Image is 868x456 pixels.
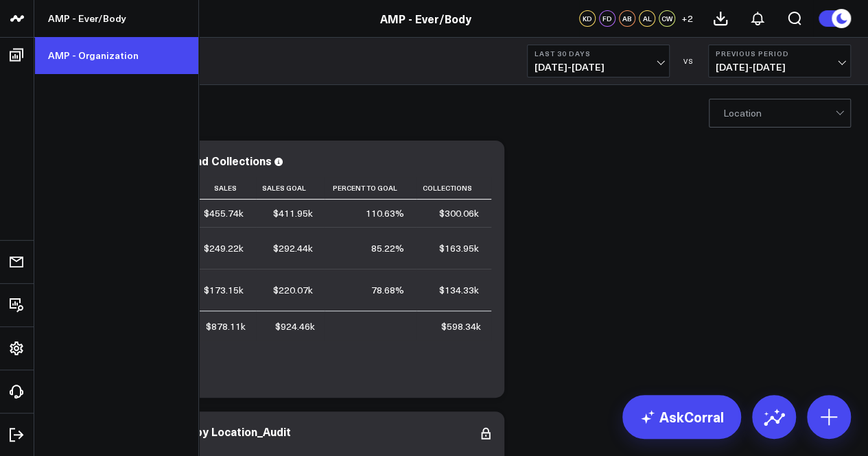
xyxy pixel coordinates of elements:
[272,206,312,220] div: $411.95k
[535,62,662,73] span: [DATE] - [DATE]
[439,283,479,297] div: $134.33k
[380,11,471,26] a: AMP - Ever/Body
[679,10,695,27] button: +2
[366,206,404,220] div: 110.63%
[639,10,655,27] div: AL
[272,283,312,297] div: $220.07k
[439,241,479,255] div: $163.95k
[204,241,244,255] div: $249.22k
[204,206,244,220] div: $455.74k
[677,57,701,65] div: VS
[716,62,843,73] span: [DATE] - [DATE]
[599,10,615,27] div: FD
[272,241,312,255] div: $292.44k
[535,49,662,58] b: Last 30 Days
[256,177,325,200] th: Sales Goal
[199,177,256,200] th: Sales
[619,10,635,27] div: AB
[325,177,416,200] th: Percent To Goal
[439,206,479,220] div: $300.06k
[371,283,404,297] div: 78.68%
[527,45,670,77] button: Last 30 Days[DATE]-[DATE]
[441,320,481,333] div: $598.34k
[274,320,314,333] div: $924.46k
[34,37,198,74] a: AMP - Organization
[579,10,596,27] div: KD
[206,320,246,333] div: $878.11k
[681,14,693,23] span: + 2
[371,241,404,255] div: 85.22%
[716,49,843,58] b: Previous Period
[417,177,491,200] th: Collections
[204,283,244,297] div: $173.15k
[708,45,851,77] button: Previous Period[DATE]-[DATE]
[659,10,675,27] div: CW
[622,395,741,439] a: AskCorral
